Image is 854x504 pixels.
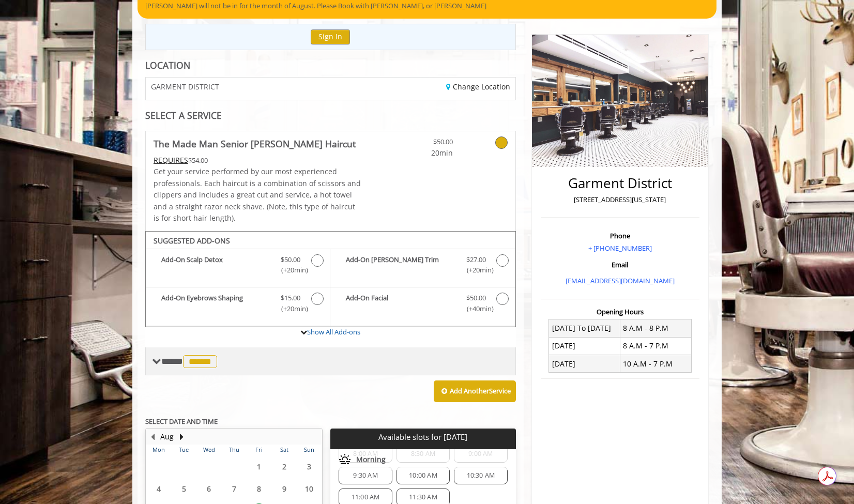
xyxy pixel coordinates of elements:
[307,327,360,337] a: Show All Add-ons
[461,303,491,314] span: (+40min )
[146,445,171,455] th: Mon
[446,82,510,91] a: Change Location
[466,293,486,303] span: $50.00
[543,232,697,239] h3: Phone
[543,261,697,268] h3: Email
[311,29,350,44] button: Sign In
[334,433,511,441] p: Available slots for [DATE]
[161,254,270,276] b: Add-On Scalp Detox
[154,155,188,165] span: This service needs some Advance to be paid before we block your appointment
[335,293,510,317] label: Add-On Facial
[346,293,455,314] b: Add-On Facial
[145,59,190,71] b: LOCATION
[450,386,511,395] b: Add Another Service
[145,111,516,120] div: SELECT A SERVICE
[566,276,675,285] a: [EMAIL_ADDRESS][DOMAIN_NAME]
[161,293,270,314] b: Add-On Eyebrows Shaping
[151,293,325,317] label: Add-On Eyebrows Shaping
[541,308,699,315] h3: Opening Hours
[145,231,516,327] div: The Made Man Senior Barber Haircut Add-onS
[281,254,300,265] span: $50.00
[335,254,510,279] label: Add-On Beard Trim
[346,254,455,276] b: Add-On [PERSON_NAME] Trim
[271,445,296,455] th: Sat
[196,445,221,455] th: Wed
[396,467,450,484] div: 10:00 AM
[353,471,377,480] span: 9:30 AM
[276,265,306,276] span: (+20min )
[434,380,516,402] button: Add AnotherService
[177,431,186,442] button: Next Month
[620,355,691,373] td: 10 A.M - 7 P.M
[543,176,697,191] h2: Garment District
[543,194,697,205] p: [STREET_ADDRESS][US_STATE]
[588,243,652,253] a: + [PHONE_NUMBER]
[352,493,380,501] span: 11:00 AM
[281,293,300,303] span: $15.00
[145,417,218,426] b: SELECT DATE AND TIME
[409,471,437,480] span: 10:00 AM
[154,236,230,246] b: SUGGESTED ADD-ONS
[154,136,356,151] b: The Made Man Senior [PERSON_NAME] Haircut
[461,265,491,276] span: (+20min )
[467,471,495,480] span: 10:30 AM
[356,455,386,464] span: Morning
[154,155,361,166] div: $54.00
[160,431,174,442] button: Aug
[151,83,219,90] span: GARMENT DISTRICT
[297,445,322,455] th: Sun
[221,445,246,455] th: Thu
[620,337,691,355] td: 8 A.M - 7 P.M
[409,493,437,501] span: 11:30 AM
[466,254,486,265] span: $27.00
[392,131,453,159] a: $50.00
[392,147,453,159] span: 20min
[549,319,620,337] td: [DATE] To [DATE]
[276,303,306,314] span: (+20min )
[148,431,157,442] button: Previous Month
[171,445,196,455] th: Tue
[145,1,709,11] p: [PERSON_NAME] will not be in for the month of August. Please Book with [PERSON_NAME], or [PERSON_...
[154,166,361,224] p: Get your service performed by our most experienced professionals. Each haircut is a combination o...
[620,319,691,337] td: 8 A.M - 8 P.M
[454,467,507,484] div: 10:30 AM
[339,467,392,484] div: 9:30 AM
[247,445,271,455] th: Fri
[339,453,351,466] img: morning slots
[549,355,620,373] td: [DATE]
[549,337,620,355] td: [DATE]
[151,254,325,279] label: Add-On Scalp Detox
